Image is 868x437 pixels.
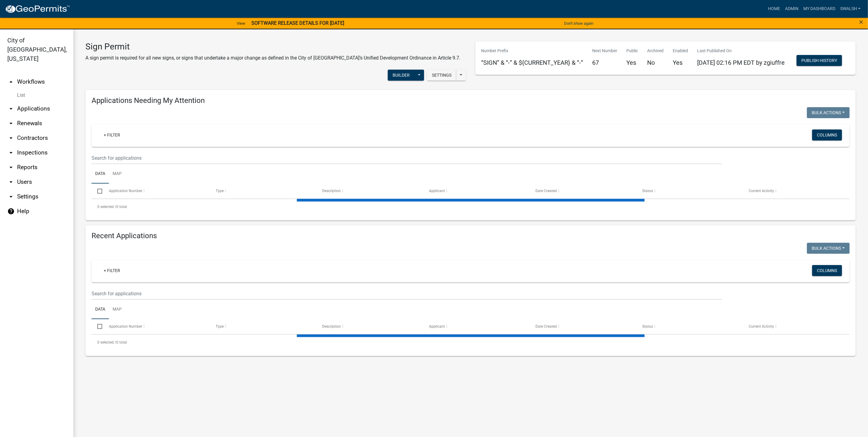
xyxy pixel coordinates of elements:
[316,319,423,334] datatable-header-cell: Description
[92,164,109,184] a: Data
[859,18,863,26] button: Close
[388,70,415,81] button: Builder
[797,58,842,63] wm-modal-confirm: Workflow Publish History
[92,300,109,319] a: Data
[743,319,850,334] datatable-header-cell: Current Activity
[322,189,341,193] span: Description
[251,20,344,26] strong: SOFTWARE RELEASE DETAILS FOR [DATE]
[92,287,722,300] input: Search for applications
[97,205,116,209] span: 0 selected /
[797,55,842,66] button: Publish History
[743,184,850,198] datatable-header-cell: Current Activity
[783,3,801,15] a: Admin
[749,189,774,193] span: Current Activity
[7,178,15,186] i: arrow_drop_down
[592,59,618,66] h5: 67
[673,59,688,66] h5: Yes
[647,48,664,54] p: Archived
[109,164,125,184] a: Map
[481,48,583,54] p: Number Prefix
[697,48,785,54] p: Last Published On
[103,319,210,334] datatable-header-cell: Application Number
[592,48,618,54] p: Next Number
[697,59,785,66] span: [DATE] 02:16 PM EDT by zgiuffre
[92,199,850,214] div: 0 total
[642,189,653,193] span: Status
[536,189,557,193] span: Date Created
[85,54,460,62] p: A sign permit is required for all new signs, or signs that undertake a major change as defined in...
[92,231,850,240] h4: Recent Applications
[530,319,636,334] datatable-header-cell: Date Created
[210,184,317,198] datatable-header-cell: Type
[109,189,142,193] span: Application Number
[673,48,688,54] p: Enabled
[647,59,664,66] h5: No
[765,3,783,15] a: Home
[859,18,863,26] span: ×
[92,319,103,334] datatable-header-cell: Select
[92,184,103,198] datatable-header-cell: Select
[801,3,838,15] a: My Dashboard
[97,340,116,344] span: 0 selected /
[99,129,125,140] a: + Filter
[92,96,850,105] h4: Applications Needing My Attention
[530,184,636,198] datatable-header-cell: Date Created
[838,3,863,15] a: swalsh
[7,164,15,171] i: arrow_drop_down
[92,335,850,350] div: 0 total
[85,42,460,52] h3: Sign Permit
[481,59,583,66] h5: “SIGN” & “-” & ${CURRENT_YEAR} & “-”
[7,208,15,215] i: help
[103,184,210,198] datatable-header-cell: Application Number
[636,319,743,334] datatable-header-cell: Status
[7,149,15,156] i: arrow_drop_down
[642,324,653,329] span: Status
[234,18,248,28] a: View
[7,105,15,112] i: arrow_drop_down
[807,243,850,254] button: Bulk Actions
[7,120,15,127] i: arrow_drop_down
[92,152,722,164] input: Search for applications
[627,48,638,54] p: Public
[812,265,842,276] button: Columns
[636,184,743,198] datatable-header-cell: Status
[562,18,596,28] button: Don't show again
[429,324,445,329] span: Applicant
[99,265,125,276] a: + Filter
[423,319,530,334] datatable-header-cell: Applicant
[749,324,774,329] span: Current Activity
[429,189,445,193] span: Applicant
[536,324,557,329] span: Date Created
[109,300,125,319] a: Map
[627,59,638,66] h5: Yes
[812,129,842,140] button: Columns
[427,70,456,81] button: Settings
[423,184,530,198] datatable-header-cell: Applicant
[7,134,15,142] i: arrow_drop_down
[7,78,15,86] i: arrow_drop_up
[216,324,224,329] span: Type
[807,107,850,118] button: Bulk Actions
[7,193,15,200] i: arrow_drop_down
[322,324,341,329] span: Description
[216,189,224,193] span: Type
[210,319,317,334] datatable-header-cell: Type
[109,324,142,329] span: Application Number
[316,184,423,198] datatable-header-cell: Description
